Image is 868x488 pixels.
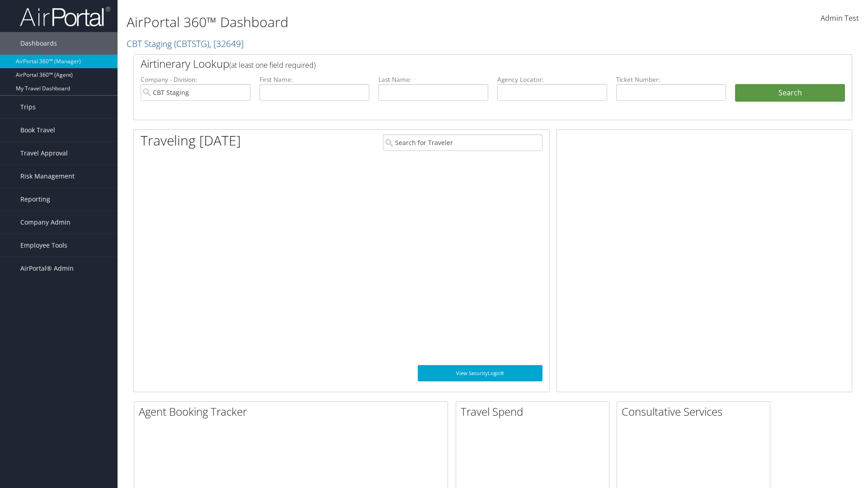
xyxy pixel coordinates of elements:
h2: Agent Booking Tracker [139,404,448,419]
label: Company - Division: [141,75,250,84]
span: Reporting [20,188,50,211]
span: Employee Tools [20,234,67,257]
a: View SecurityLogic® [418,365,542,381]
button: Search [735,84,845,102]
span: Admin Test [821,13,859,23]
img: airportal-logo.png [20,6,110,27]
label: Last Name: [378,75,488,84]
h1: AirPortal 360™ Dashboard [127,13,615,32]
span: (at least one field required) [229,60,316,70]
h2: Travel Spend [461,404,609,419]
h2: Airtinerary Lookup [141,56,785,71]
span: AirPortal® Admin [20,257,74,280]
h2: Consultative Services [622,404,770,419]
a: CBT Staging [127,38,244,50]
span: , [ 32649 ] [209,38,244,50]
label: First Name: [259,75,369,84]
h1: Traveling [DATE] [141,131,241,150]
a: Admin Test [821,5,859,33]
label: Agency Locator: [497,75,607,84]
input: Search for Traveler [383,134,542,151]
span: Trips [20,96,36,118]
span: Risk Management [20,165,75,188]
span: Company Admin [20,211,71,234]
span: Book Travel [20,119,55,141]
label: Ticket Number: [616,75,726,84]
span: ( CBTSTG ) [174,38,209,50]
span: Dashboards [20,32,57,55]
span: Travel Approval [20,142,68,164]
